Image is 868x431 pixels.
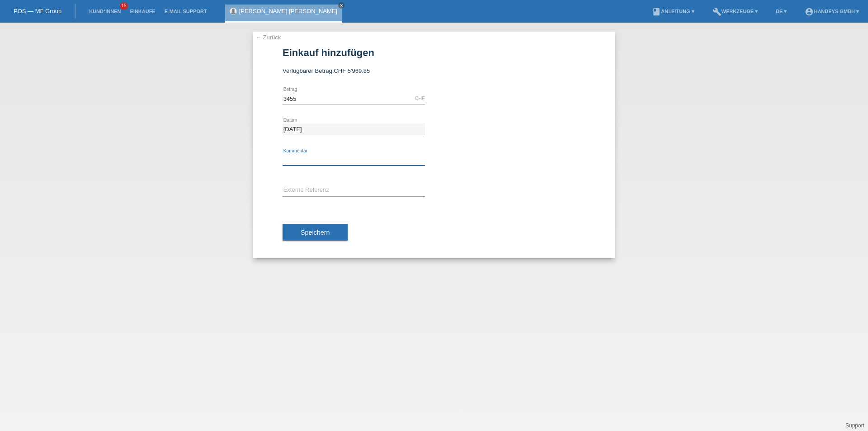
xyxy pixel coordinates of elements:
a: DE ▾ [771,9,791,14]
a: buildWerkzeuge ▾ [708,9,763,14]
i: account_circle [805,7,814,16]
button: Speichern [283,224,348,241]
span: CHF 5'969.85 [334,67,370,74]
a: ← Zurück [255,34,281,41]
i: book [652,7,661,16]
a: Einkäufe [125,9,160,14]
a: POS — MF Group [14,8,61,14]
a: E-Mail Support [160,9,212,14]
span: Speichern [301,229,330,236]
a: close [338,2,344,9]
span: 15 [120,2,128,10]
a: account_circleHandeys GmbH ▾ [800,9,863,14]
a: [PERSON_NAME] [PERSON_NAME] [239,8,337,14]
a: Kund*innen [85,9,125,14]
i: build [712,7,722,16]
a: bookAnleitung ▾ [647,9,698,14]
h1: Einkauf hinzufügen [283,47,585,58]
i: close [339,3,344,8]
div: Verfügbarer Betrag: [283,67,585,74]
a: Support [845,422,864,429]
div: CHF [415,95,425,101]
